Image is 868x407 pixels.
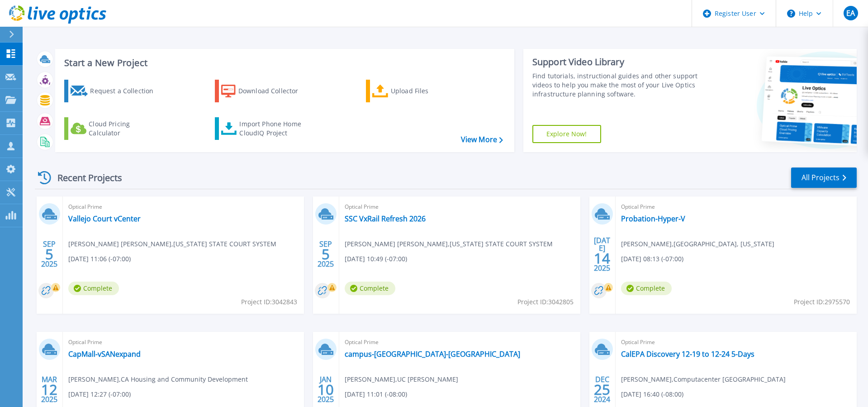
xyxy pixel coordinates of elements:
span: Complete [68,282,119,295]
span: Project ID: 2975570 [794,297,850,307]
span: [PERSON_NAME] , CA Housing and Community Development [68,374,248,384]
div: Request a Collection [90,82,162,100]
h3: Start a New Project [64,58,503,68]
a: CapMall-vSANexpand [68,350,141,359]
span: 10 [318,386,334,393]
span: [DATE] 11:01 (-08:00) [345,389,407,399]
div: Find tutorials, instructional guides and other support videos to help you make the most of your L... [532,72,702,99]
div: SEP 2025 [41,238,58,271]
div: SEP 2025 [317,238,334,271]
a: CalEPA Discovery 12-19 to 12-24 5-Days [621,350,754,359]
span: 25 [594,386,610,393]
div: MAR 2025 [41,373,58,406]
span: 14 [594,254,610,262]
span: Optical Prime [68,337,299,347]
span: Optical Prime [621,202,851,212]
span: 5 [45,250,53,258]
span: Project ID: 3042805 [517,297,574,307]
span: [PERSON_NAME] , [GEOGRAPHIC_DATA], [US_STATE] [621,239,774,249]
a: All Projects [791,168,857,188]
span: [DATE] 12:27 (-07:00) [68,389,131,399]
span: Optical Prime [345,337,575,347]
div: Download Collector [238,82,311,100]
a: Vallejo Court vCenter [68,214,141,223]
div: DEC 2024 [593,373,611,406]
a: Probation-Hyper-V [621,214,685,223]
span: [DATE] 16:40 (-08:00) [621,389,683,399]
a: Request a Collection [64,80,165,102]
div: JAN 2025 [317,373,334,406]
span: [DATE] 10:49 (-07:00) [345,254,407,264]
a: Explore Now! [532,125,601,143]
span: Complete [345,282,395,295]
span: [DATE] 08:13 (-07:00) [621,254,683,264]
a: campus-[GEOGRAPHIC_DATA]-[GEOGRAPHIC_DATA] [345,350,520,359]
a: Download Collector [215,80,316,102]
span: [PERSON_NAME] , Computacenter [GEOGRAPHIC_DATA] [621,374,786,384]
a: SSC VxRail Refresh 2026 [345,214,426,223]
span: Optical Prime [345,202,575,212]
div: Support Video Library [532,56,702,68]
span: [DATE] 11:06 (-07:00) [68,254,131,264]
span: 12 [41,386,57,393]
div: Import Phone Home CloudIQ Project [239,120,310,138]
div: Recent Projects [35,167,134,189]
a: View More [461,135,503,144]
a: Upload Files [366,80,467,102]
span: Optical Prime [68,202,299,212]
span: [PERSON_NAME] [PERSON_NAME] , [US_STATE] STATE COURT SYSTEM [68,239,276,249]
span: Complete [621,282,672,295]
div: Cloud Pricing Calculator [89,120,161,138]
span: EA [846,10,855,17]
span: [PERSON_NAME] [PERSON_NAME] , [US_STATE] STATE COURT SYSTEM [345,239,553,249]
span: Project ID: 3042843 [241,297,297,307]
a: Cloud Pricing Calculator [64,117,165,140]
span: 5 [322,250,330,258]
div: [DATE] 2025 [593,238,611,271]
span: [PERSON_NAME] , UC [PERSON_NAME] [345,374,458,384]
span: Optical Prime [621,337,851,347]
div: Upload Files [391,82,463,100]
